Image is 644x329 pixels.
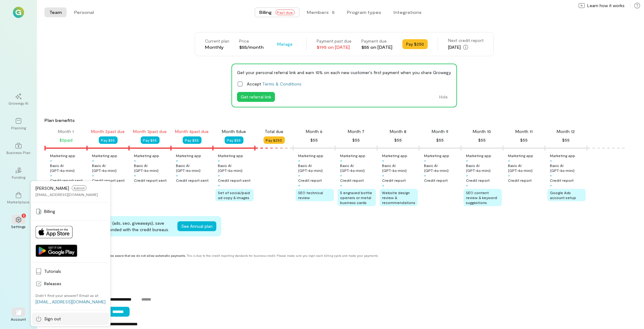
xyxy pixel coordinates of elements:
a: Billing [32,205,109,218]
div: This is due to the credit reporting standards for business credit. Please make sure you login eac... [44,254,582,257]
div: Business Plan [6,150,31,155]
div: + [340,183,342,188]
button: Pay $250 [264,136,285,144]
div: + [298,158,300,163]
button: Hide [435,92,451,102]
div: Basic AI (GPT‑4o‑mini) [508,163,544,173]
div: Current plan [205,38,229,44]
a: Settings [7,212,30,234]
div: Funding [12,175,25,180]
span: Website design review & recommendations [382,190,415,205]
button: Pay $55 [183,136,202,144]
div: + [218,173,220,178]
div: Credit report [508,178,532,183]
span: Billing [44,208,106,214]
div: + [134,158,136,163]
div: $55/month [239,44,264,50]
span: Manage [277,41,293,47]
div: + [176,158,178,163]
div: Marketplace [7,199,30,204]
div: Month 8 [390,128,406,135]
a: Tutorials [32,265,109,277]
button: Pay $55 [141,136,160,144]
div: + [218,183,220,188]
div: + [424,158,426,163]
div: + [382,173,384,178]
div: Basic AI (GPT‑4o‑mini) [424,163,460,173]
div: + [176,173,178,178]
div: Marketing app [340,153,365,158]
div: + [508,173,510,178]
div: Month 12 [557,128,575,135]
div: $0 paid [60,136,73,144]
span: Billing [260,9,272,15]
div: Account [11,317,26,322]
span: Sign out [44,316,106,322]
a: Marketplace [7,187,30,209]
div: + [340,158,342,163]
div: Month 9 [432,128,448,135]
button: Get referral link [237,92,275,102]
div: + [382,158,384,163]
span: Set of social/paid ad copy & images [218,190,250,200]
div: Basic AI (GPT‑4o‑mini) [466,163,502,173]
div: $55 [310,136,318,144]
button: See Annual plan [177,221,216,231]
div: Manage [273,39,296,49]
div: Month 6 [306,128,322,135]
div: Credit report [340,178,364,183]
button: Team [44,7,67,17]
div: Credit report sent [50,178,83,183]
div: Marketing app [466,153,491,158]
div: Month 2 past due [91,128,125,135]
a: Releases [32,277,109,290]
div: Basic AI (GPT‑4o‑mini) [298,163,334,173]
div: Month 5 due [222,128,246,135]
span: [PERSON_NAME] [35,185,69,191]
div: Marketing app [550,153,575,158]
div: Basic AI (GPT‑4o‑mini) [134,163,170,173]
div: Marketing app [92,153,117,158]
span: Releases [44,281,106,287]
span: Tutorials [44,268,106,274]
div: Month 11 [515,128,533,135]
div: + [466,158,468,163]
div: $55 [352,136,360,144]
div: + [508,158,510,163]
div: $55 [520,136,528,144]
div: Didn’t find your answer? Email us at [35,293,98,298]
div: Payment past due [317,38,351,44]
div: Marketing app [382,153,407,158]
div: Marketing app [134,153,159,158]
img: Download on App Store [35,226,73,238]
span: Accept [247,81,301,87]
div: Payment methods [44,246,582,252]
div: Payment due [361,38,393,44]
div: $55 [394,136,402,144]
span: Google Ads account setup [550,190,576,200]
span: Admin [72,185,86,191]
div: Marketing app [50,153,75,158]
span: Learn how it works [587,2,625,9]
div: Marketing app [508,153,533,158]
span: 5 engraved bottle openers or metal business cards [340,190,372,205]
div: Get your personal referral link and earn 10% on each new customer's first payment when you share ... [237,69,451,76]
div: + [550,173,552,178]
div: Credit report [550,178,574,183]
span: SEO technical review [298,190,323,200]
a: Sign out [32,313,109,325]
div: Growegy AI [9,101,29,106]
div: Credit report sent [218,178,251,183]
div: [EMAIL_ADDRESS][DOMAIN_NAME] [35,192,98,197]
div: Credit report sent [176,178,209,183]
button: BillingPast due [255,7,300,17]
div: Account [7,304,30,327]
div: Marketing app [176,153,201,158]
div: + [340,173,342,178]
div: Month 10 [473,128,491,135]
button: Members · 5 [302,7,340,17]
span: 1 [23,213,24,218]
div: Basic AI (GPT‑4o‑mini) [92,163,128,173]
div: Credit report [382,178,406,183]
div: + [466,183,468,188]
